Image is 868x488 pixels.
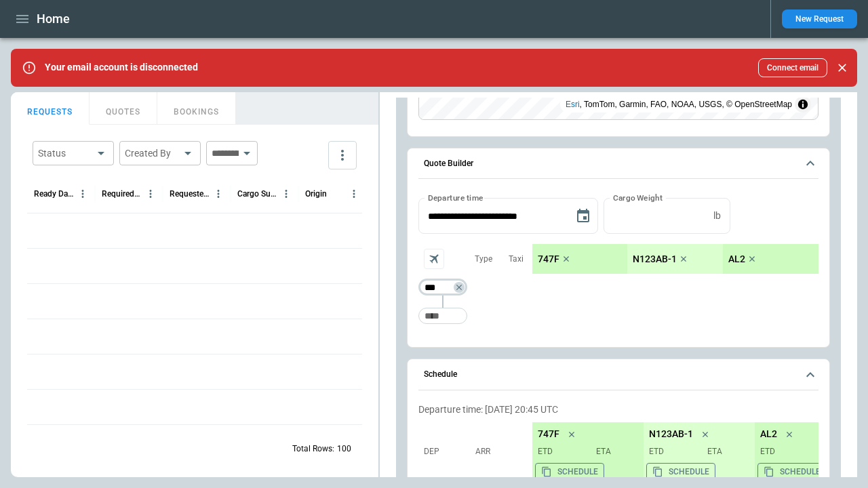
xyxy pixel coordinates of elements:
p: ETA [591,446,638,457]
button: more [328,141,357,169]
div: Not found [418,279,467,296]
div: scrollable content [532,422,818,486]
p: Your email account is disconnected [45,62,198,73]
h6: Schedule [424,370,457,379]
p: ETD [538,446,585,457]
button: Required Date & Time (UTC+03:00) column menu [142,185,159,203]
button: New Request [782,9,857,28]
div: dismiss [833,53,852,83]
h6: Quote Builder [424,159,473,168]
span: Aircraft selection [424,249,444,269]
div: Requested Route [170,189,210,199]
label: Cargo Weight [613,192,663,203]
button: Ready Date & Time (UTC+03:00) column menu [74,185,92,203]
p: AL2 [728,253,745,265]
p: ETD [649,446,696,457]
p: N123AB-1 [633,253,677,265]
button: Requested Route column menu [210,185,227,203]
p: Type [475,253,492,265]
button: Choose date, selected date is Aug 21, 2025 [570,203,597,230]
p: ETD [760,446,808,457]
button: BOOKINGS [157,92,236,125]
button: QUOTES [90,92,157,125]
button: Schedule [418,359,818,390]
div: , TomTom, Garmin, FAO, NOAA, USGS, © OpenStreetMap [566,98,792,111]
summary: Toggle attribution [795,96,811,113]
button: Copy the aircraft schedule to your clipboard [535,463,604,481]
div: Created By [125,146,179,160]
p: 747F [538,253,559,265]
a: Esri [566,100,580,109]
p: Arr [475,446,523,457]
p: Dep [424,446,471,457]
p: lb [713,210,721,222]
button: Close [833,58,852,77]
div: scrollable content [532,244,818,274]
button: Copy the aircraft schedule to your clipboard [646,463,715,481]
div: Status [38,146,92,160]
h1: Home [37,11,70,27]
p: Total Rows: [292,443,334,455]
div: Quote Builder [418,198,818,331]
div: Ready Date & Time (UTC+03:00) [34,189,74,199]
div: Cargo Summary [237,189,277,199]
p: 747F [538,428,559,440]
p: ETA [813,446,861,457]
div: Required Date & Time (UTC+03:00) [102,189,142,199]
p: AL2 [760,428,777,440]
p: 100 [337,443,351,455]
label: Departure time [428,192,484,203]
p: N123AB-1 [649,428,693,440]
button: Origin column menu [345,185,363,203]
div: Too short [418,308,467,324]
p: Taxi [509,253,524,265]
div: Origin [305,189,327,199]
button: Connect email [758,58,827,77]
p: ETA [702,446,749,457]
button: Cargo Summary column menu [277,185,295,203]
button: Copy the aircraft schedule to your clipboard [757,463,827,481]
button: REQUESTS [11,92,90,125]
button: Quote Builder [418,148,818,180]
p: Departure time: [DATE] 20:45 UTC [418,404,818,415]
